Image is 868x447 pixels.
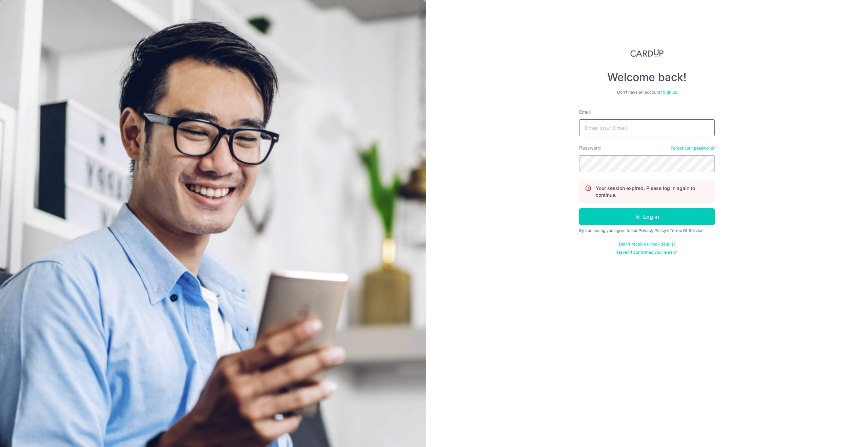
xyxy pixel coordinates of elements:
a: Sign up [663,90,677,95]
a: Didn't receive unlock details? [619,241,675,247]
div: By continuing you agree to our & [579,228,715,233]
div: Don’t have an account? [579,90,715,95]
span: Help [16,5,29,11]
p: Your session expired. Please log in again to continue. [596,185,709,198]
input: Enter your Email [579,119,715,136]
h4: Welcome back! [579,71,715,84]
a: Forgot your password? [671,145,715,151]
a: Privacy Policy [638,228,666,233]
button: Log in [579,208,715,225]
label: Email [579,109,591,115]
label: Password [579,144,601,151]
a: Terms Of Service [670,228,704,233]
a: Haven't confirmed your email? [617,250,677,255]
img: CardUp Logo [630,49,664,57]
